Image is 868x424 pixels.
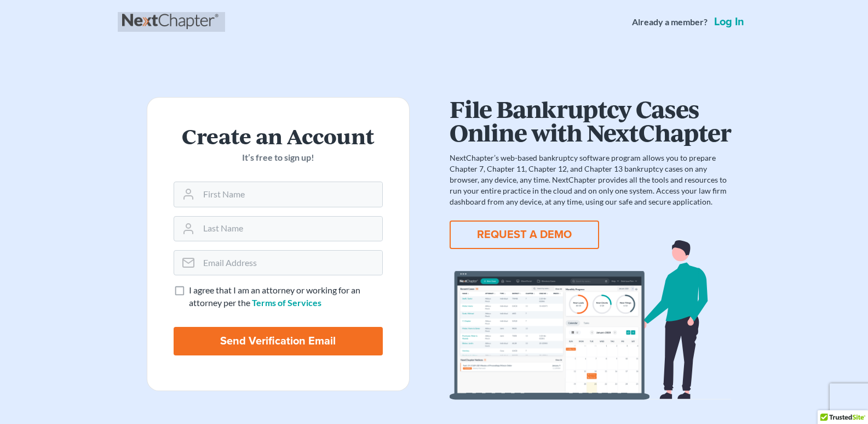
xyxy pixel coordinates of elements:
input: Last Name [199,217,382,241]
input: First Name [199,182,382,206]
p: It’s free to sign up! [174,151,383,164]
img: dashboard-867a026336fddd4d87f0941869007d5e2a59e2bc3a7d80a2916e9f42c0117099.svg [450,240,731,400]
h1: File Bankruptcy Cases Online with NextChapter [450,97,731,144]
p: NextChapter’s web-based bankruptcy software program allows you to prepare Chapter 7, Chapter 11, ... [450,152,731,207]
input: Send Verification Email [174,327,383,355]
span: I agree that I am an attorney or working for an attorney per the [189,285,360,308]
strong: Already a member? [632,16,708,29]
a: Log in [712,16,746,27]
input: Email Address [199,251,382,275]
button: REQUEST A DEMO [450,221,599,249]
h2: Create an Account [174,124,383,147]
a: Terms of Services [252,297,321,308]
